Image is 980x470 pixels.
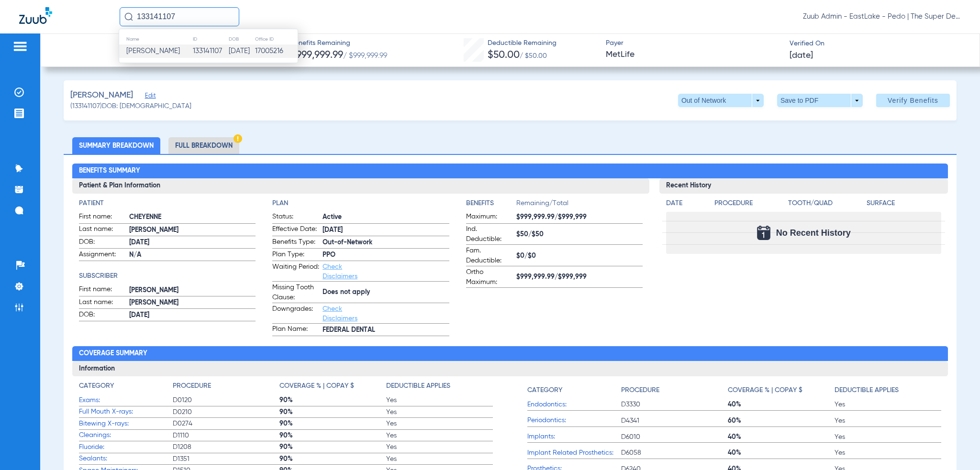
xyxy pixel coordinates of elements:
[659,178,948,194] h3: Recent History
[129,238,256,248] span: [DATE]
[120,7,239,26] input: Search for patients
[79,198,256,208] h4: Patient
[606,38,781,48] span: Payer
[279,454,386,464] span: 90%
[72,164,948,179] h2: Benefits Summary
[386,419,493,428] span: Yes
[272,283,319,303] span: Missing Tooth Clause:
[72,361,948,376] h3: Information
[714,198,785,212] app-breakdown-title: Procedure
[279,407,386,417] span: 90%
[79,310,126,321] span: DOB:
[129,212,256,222] span: CHEYENNE
[79,284,126,296] span: First name:
[932,424,980,470] iframe: Chat Widget
[621,381,728,399] app-breakdown-title: Procedure
[124,12,133,21] img: Search Icon
[79,442,173,452] span: Fluoride:
[386,442,493,452] span: Yes
[666,198,706,208] h4: Date
[70,89,133,101] span: [PERSON_NAME]
[466,198,516,208] h4: Benefits
[279,395,386,405] span: 90%
[173,381,279,394] app-breakdown-title: Procedure
[516,272,643,282] span: $999,999.99/$999,999
[835,432,941,442] span: Yes
[290,50,343,60] span: $999,999.99
[466,267,513,287] span: Ortho Maximum:
[323,325,449,335] span: FEDERAL DENTAL
[323,212,449,222] span: Active
[488,38,557,48] span: Deductible Remaining
[527,432,621,442] span: Implants:
[228,44,255,58] td: [DATE]
[79,237,126,249] span: DOB:
[621,448,728,458] span: D6058
[173,407,279,417] span: D0210
[255,34,298,44] th: Office ID
[386,454,493,464] span: Yes
[173,442,279,452] span: D1208
[234,134,242,143] img: Hazard
[386,381,450,391] h4: Deductible Applies
[279,442,386,452] span: 90%
[323,306,357,322] a: Check Disclaimers
[279,381,386,394] app-breakdown-title: Coverage % | Copay $
[678,94,764,107] button: Out of Network
[173,395,279,405] span: D0120
[79,224,126,236] span: Last name:
[272,224,319,236] span: Effective Date:
[79,271,256,281] h4: Subscriber
[173,454,279,464] span: D1351
[72,346,948,361] h2: Coverage Summary
[129,225,256,235] span: [PERSON_NAME]
[386,381,493,394] app-breakdown-title: Deductible Applies
[714,198,785,208] h4: Procedure
[790,39,965,49] span: Verified On
[79,454,173,464] span: Sealants:
[192,44,228,58] td: 133141107
[145,92,154,101] span: Edit
[323,250,449,260] span: PPO
[255,44,298,58] td: 17005216
[621,416,728,426] span: D4341
[79,381,114,391] h4: Category
[272,304,319,323] span: Downgrades:
[386,431,493,440] span: Yes
[835,416,941,426] span: Yes
[79,407,173,417] span: Full Mouth X-rays:
[835,400,941,409] span: Yes
[488,50,520,60] span: $50.00
[272,262,319,281] span: Waiting Period:
[173,431,279,440] span: D1110
[606,49,781,61] span: MetLife
[516,198,643,212] span: Remaining/Total
[79,419,173,429] span: Bitewing X-rays:
[272,250,319,261] span: Plan Type:
[79,430,173,440] span: Cleanings:
[323,225,449,235] span: [DATE]
[621,385,659,395] h4: Procedure
[527,415,621,426] span: Periodontics:
[79,381,173,394] app-breakdown-title: Category
[803,12,961,22] span: Zuub Admin - EastLake - Pedo | The Super Dentists
[888,97,938,104] span: Verify Benefits
[129,298,256,308] span: [PERSON_NAME]
[272,324,319,336] span: Plan Name:
[728,416,835,426] span: 60%
[129,310,256,320] span: [DATE]
[386,407,493,417] span: Yes
[666,198,706,212] app-breakdown-title: Date
[466,246,513,266] span: Fam. Deductible:
[527,448,621,458] span: Implant Related Prosthetics:
[72,137,160,154] li: Summary Breakdown
[835,381,941,399] app-breakdown-title: Deductible Applies
[777,94,863,107] button: Save to PDF
[126,47,180,55] span: [PERSON_NAME]
[79,212,126,223] span: First name:
[72,178,650,194] h3: Patient & Plan Information
[70,101,191,111] span: (133141107) DOB: [DEMOGRAPHIC_DATA]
